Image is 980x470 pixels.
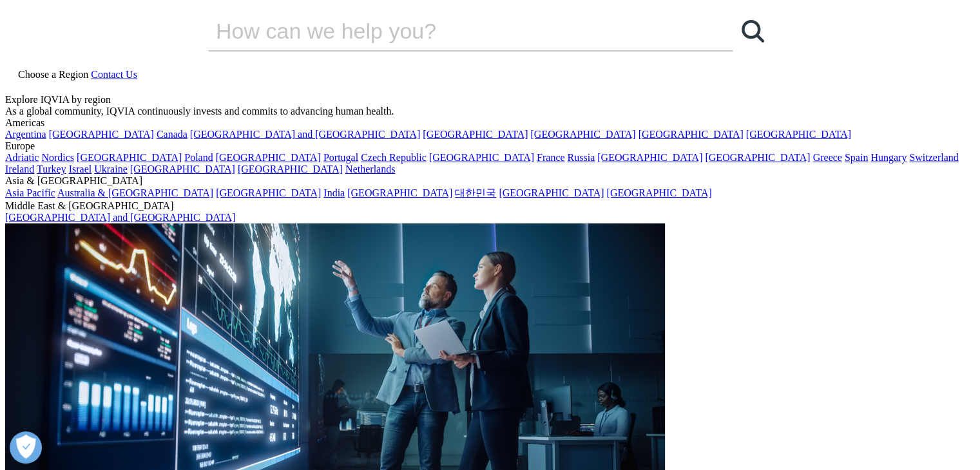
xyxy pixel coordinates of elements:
a: [GEOGRAPHIC_DATA] [499,187,604,198]
a: Nordics [41,152,74,163]
a: Contact Us [91,69,137,80]
a: Spain [845,152,868,163]
div: Americas [5,117,975,129]
span: Choose a Region [18,69,88,80]
a: 검색 [733,12,772,50]
div: Explore IQVIA by region [5,94,975,106]
a: [GEOGRAPHIC_DATA] and [GEOGRAPHIC_DATA] [190,129,420,140]
a: Switzerland [909,152,958,163]
a: Ukraine [94,164,128,174]
a: 대한민국 [455,187,496,198]
a: [GEOGRAPHIC_DATA] [347,187,452,198]
div: Middle East & [GEOGRAPHIC_DATA] [5,200,975,212]
svg: Search [742,20,764,42]
div: As a global community, IQVIA continuously invests and commits to advancing human health. [5,106,975,117]
a: [GEOGRAPHIC_DATA] [705,152,810,163]
div: Asia & [GEOGRAPHIC_DATA] [5,175,975,187]
a: [GEOGRAPHIC_DATA] [597,152,702,163]
a: India [323,187,345,198]
a: [GEOGRAPHIC_DATA] [639,129,744,140]
a: [GEOGRAPHIC_DATA] [216,152,321,163]
a: [GEOGRAPHIC_DATA] [49,129,154,140]
a: Russia [568,152,595,163]
a: Portugal [323,152,358,163]
a: Turkey [37,164,66,174]
a: [GEOGRAPHIC_DATA] [746,129,851,140]
a: [GEOGRAPHIC_DATA] [423,129,528,140]
a: Canada [157,129,187,140]
a: [GEOGRAPHIC_DATA] [606,187,711,198]
a: [GEOGRAPHIC_DATA] [216,187,321,198]
a: Netherlands [345,164,395,174]
a: Ireland [5,164,34,174]
a: Poland [184,152,213,163]
a: Hungary [870,152,907,163]
a: [GEOGRAPHIC_DATA] and [GEOGRAPHIC_DATA] [5,212,235,223]
a: Argentina [5,129,46,140]
a: Greece [812,152,841,163]
a: Israel [69,164,92,174]
a: Australia & [GEOGRAPHIC_DATA] [57,187,213,198]
a: France [537,152,565,163]
a: Czech Republic [361,152,427,163]
a: Adriatic [5,152,39,163]
a: [GEOGRAPHIC_DATA] [77,152,182,163]
button: 개방형 기본 설정 [10,431,42,464]
a: [GEOGRAPHIC_DATA] [429,152,534,163]
a: [GEOGRAPHIC_DATA] [238,164,343,174]
a: [GEOGRAPHIC_DATA] [130,164,235,174]
a: [GEOGRAPHIC_DATA] [530,129,635,140]
input: 검색 [208,12,697,50]
div: Europe [5,140,975,152]
a: Asia Pacific [5,187,55,198]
